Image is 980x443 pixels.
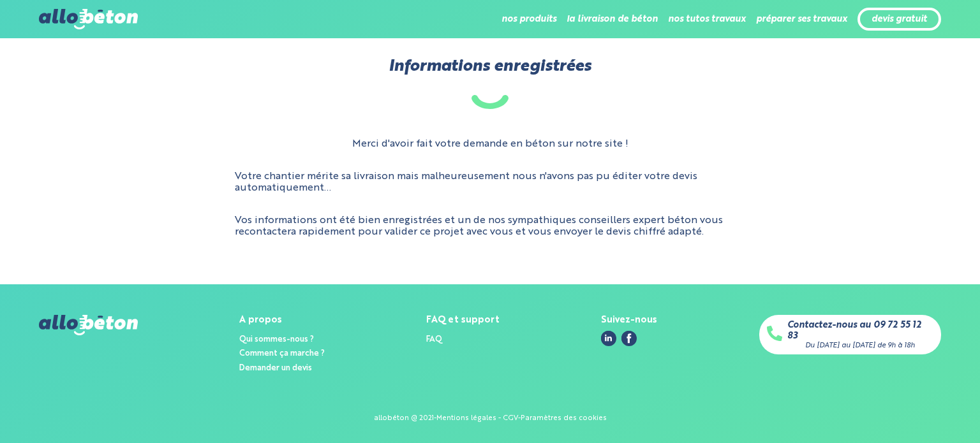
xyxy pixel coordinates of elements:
[239,349,325,358] a: Comment ça marche ?
[39,315,137,335] img: allobéton
[567,4,658,34] li: la livraison de béton
[434,414,436,423] div: -
[239,315,325,326] div: A propos
[39,9,137,29] img: allobéton
[872,14,927,25] a: devis gratuit
[501,4,556,34] li: nos produits
[239,335,314,344] a: Qui sommes-nous ?
[521,414,607,422] a: Paramètres des cookies
[235,171,745,194] p: Votre chantier mérite sa livraison mais malheureusement nous n'avons pas pu éditer votre devis au...
[239,364,312,372] a: Demander un devis
[668,4,746,34] li: nos tutos travaux
[503,414,518,422] a: CGV
[374,414,434,423] div: allobéton @ 2021
[352,138,628,150] p: Merci d'avoir fait votre demande en béton sur notre site !
[518,414,521,423] div: -
[436,414,496,422] a: Mentions légales
[601,315,657,326] div: Suivez-nous
[756,4,847,34] li: préparer ses travaux
[426,315,500,326] div: FAQ et support
[426,335,442,344] a: FAQ
[787,320,933,341] a: Contactez-nous au 09 72 55 12 83
[805,342,915,350] div: Du [DATE] au [DATE] de 9h à 18h
[235,215,745,238] p: Vos informations ont été bien enregistrées et un de nos sympathiques conseillers expert béton vou...
[866,393,966,429] iframe: Help widget launcher
[498,414,501,422] span: -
